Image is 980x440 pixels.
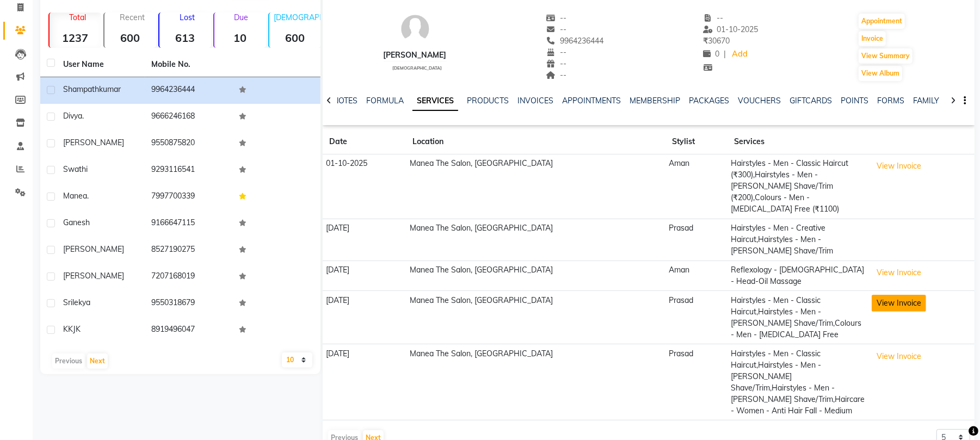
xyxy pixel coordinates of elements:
th: Mobile No. [145,52,233,77]
a: FORMULA [366,96,404,106]
a: FORMS [877,96,904,106]
td: 7207168019 [145,264,233,290]
th: Stylist [665,129,728,154]
span: 9964236444 [546,36,604,46]
td: Prasad [665,344,728,420]
span: [PERSON_NAME] [63,244,124,254]
a: VOUCHERS [738,96,781,106]
span: . [87,191,89,201]
a: Add [730,47,749,62]
a: PRODUCTS [467,96,509,106]
strong: 10 [214,31,266,45]
img: avatar [399,13,432,45]
span: [PERSON_NAME] [63,138,124,147]
button: View Invoice [872,295,926,312]
span: -- [703,13,724,23]
th: Services [728,129,868,154]
a: POINTS [841,96,868,106]
span: [PERSON_NAME] [63,271,124,281]
td: 9666246168 [145,104,233,131]
span: swathi [63,164,88,174]
p: [DEMOGRAPHIC_DATA] [274,13,321,22]
span: ₹ [703,36,708,46]
strong: 1237 [50,31,101,45]
td: Manea The Salon, [GEOGRAPHIC_DATA] [406,344,665,420]
th: Location [406,129,665,154]
td: Manea The Salon, [GEOGRAPHIC_DATA] [406,291,665,344]
span: KKJK [63,324,81,334]
p: Recent [109,13,156,22]
p: Due [217,13,266,22]
td: Hairstyles - Men - Classic Haircut,Hairstyles - Men - [PERSON_NAME] Shave/Trim,Hairstyles - Men -... [728,344,868,420]
a: GIFTCARDS [790,96,832,106]
span: Divya [63,111,82,121]
span: [DEMOGRAPHIC_DATA] [392,65,442,71]
a: NOTES [333,96,358,106]
button: View Summary [859,48,913,64]
span: kumar [99,84,121,94]
strong: 600 [269,31,321,45]
td: 8919496047 [145,317,233,344]
button: View Album [859,66,902,81]
td: Reflexology - [DEMOGRAPHIC_DATA] - Head-Oil Massage [728,261,868,291]
td: [DATE] [323,291,406,344]
button: View Invoice [872,348,926,365]
span: Ganesh [63,218,90,227]
td: Prasad [665,291,728,344]
p: Total [54,13,101,22]
td: Prasad [665,219,728,261]
span: -- [546,47,567,57]
a: SERVICES [412,91,458,111]
p: Lost [164,13,211,22]
button: Appointment [859,14,905,29]
span: shampath [63,84,99,94]
td: 9550875820 [145,131,233,157]
span: -- [546,70,567,80]
td: [DATE] [323,219,406,261]
td: 01-10-2025 [323,154,406,219]
a: FAMILY [913,96,939,106]
span: 30670 [703,36,730,46]
span: 0 [703,49,719,59]
button: View Invoice [872,158,926,175]
td: Aman [665,261,728,291]
strong: 600 [104,31,156,45]
span: . [82,111,84,121]
strong: 613 [159,31,211,45]
td: 8527190275 [145,237,233,264]
a: APPOINTMENTS [562,96,621,106]
td: Hairstyles - Men - Creative Haircut,Hairstyles - Men - [PERSON_NAME] Shave/Trim [728,219,868,261]
td: [DATE] [323,261,406,291]
th: Date [323,129,406,154]
span: srilekya [63,298,90,307]
button: Invoice [859,31,886,46]
th: User Name [57,52,145,77]
button: Next [87,354,108,369]
td: 9964236444 [145,77,233,104]
a: PACKAGES [689,96,729,106]
a: INVOICES [517,96,553,106]
td: Manea The Salon, [GEOGRAPHIC_DATA] [406,219,665,261]
td: 9293116541 [145,157,233,184]
span: manea [63,191,87,201]
span: | [724,48,726,60]
td: [DATE] [323,344,406,420]
span: -- [546,13,567,23]
td: Aman [665,154,728,219]
button: View Invoice [872,264,926,281]
span: -- [546,59,567,69]
td: 9166647115 [145,210,233,237]
td: Hairstyles - Men - Classic Haircut,Hairstyles - Men - [PERSON_NAME] Shave/Trim,Colours - Men - [M... [728,291,868,344]
span: 01-10-2025 [703,24,759,34]
span: -- [546,24,567,34]
td: Hairstyles - Men - Classic Haircut (₹300),Hairstyles - Men - [PERSON_NAME] Shave/Trim (₹200),Colo... [728,154,868,219]
div: [PERSON_NAME] [384,49,447,61]
td: Manea The Salon, [GEOGRAPHIC_DATA] [406,154,665,219]
td: Manea The Salon, [GEOGRAPHIC_DATA] [406,261,665,291]
a: MEMBERSHIP [630,96,680,106]
td: 9550318679 [145,290,233,317]
td: 7997700339 [145,184,233,210]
